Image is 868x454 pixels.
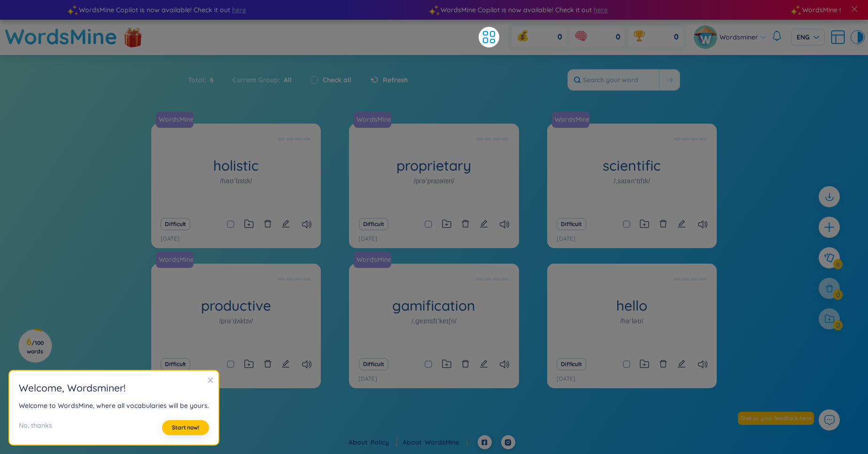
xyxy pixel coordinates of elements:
[353,255,392,264] a: WordsMine
[353,115,392,124] a: WordsMine
[720,32,758,42] span: Wordsminer
[677,360,686,368] span: edit
[558,32,562,42] span: 0
[232,5,246,15] span: here
[358,375,377,384] p: [DATE]
[349,157,519,174] h1: proprietary
[280,76,292,84] span: All
[354,112,395,128] a: WordsMine
[616,32,620,42] span: 0
[354,252,395,268] a: WordsMine
[480,218,488,231] button: edit
[425,438,467,446] a: WordsMine
[568,70,659,90] input: Search your word
[219,316,253,326] h1: /prəˈdʌktɪv/
[323,75,351,85] label: Check all
[24,338,46,355] h3: 6
[480,360,488,368] span: edit
[823,221,835,233] span: plus
[19,380,209,396] h2: Welcome , Wordsminer !
[552,112,593,128] a: WordsMine
[551,115,590,124] a: WordsMine
[614,176,650,186] h1: /ˌsaɪənˈtɪfɪk/
[434,5,795,15] div: WordsMine Copilot is now available! Check it out
[371,438,397,446] a: Policy
[359,358,388,370] button: Difficult
[677,219,686,228] span: edit
[207,377,214,384] span: close
[414,176,455,186] h1: /prəˈpraɪəteri/
[124,23,142,51] img: flashSalesIcon.a7f4f837.png
[358,235,377,243] p: [DATE]
[677,218,686,231] button: edit
[263,218,272,231] button: delete
[659,218,667,231] button: delete
[281,219,290,228] span: edit
[557,375,575,384] p: [DATE]
[694,25,717,49] img: avatar
[349,437,397,447] div: About
[557,218,586,230] button: Difficult
[557,358,586,370] button: Difficult
[461,358,470,371] button: delete
[19,420,52,435] div: No, thanks
[161,358,190,370] button: Difficult
[593,5,607,15] span: here
[155,115,194,124] a: WordsMine
[461,360,470,368] span: delete
[411,316,457,326] h1: /ˌɡeɪmɪfɪˈkeɪʃn/
[383,75,408,85] span: Refresh
[359,218,388,230] button: Difficult
[220,176,252,186] h1: /həʊˈlɪstɪk/
[480,358,488,371] button: edit
[172,424,199,431] span: Start now!
[151,297,321,314] h1: productive
[223,70,301,90] div: Current Group :
[620,316,643,326] h1: /həˈləʊ/
[281,218,290,231] button: edit
[547,297,717,314] h1: hello
[263,360,272,368] span: delete
[161,235,179,243] p: [DATE]
[156,112,197,128] a: WordsMine
[403,437,467,447] div: About
[206,75,214,85] span: 6
[19,400,209,411] div: Welcome to WordsMine, where all vocabularies will be yours.
[156,252,197,268] a: WordsMine
[5,20,117,53] a: WordsMine
[547,157,717,174] h1: scientific
[480,219,488,228] span: edit
[281,360,290,368] span: edit
[674,32,679,42] span: 0
[263,219,272,228] span: delete
[27,339,44,355] span: / 100 words
[188,70,223,90] div: Total :
[659,360,667,368] span: delete
[155,255,194,264] a: WordsMine
[557,235,575,243] p: [DATE]
[677,358,686,371] button: edit
[151,157,321,174] h1: holistic
[161,218,190,230] button: Difficult
[659,358,667,371] button: delete
[797,32,819,42] span: ENG
[281,358,290,371] button: edit
[162,420,209,435] button: Start now!
[461,218,470,231] button: delete
[263,358,272,371] button: delete
[72,5,434,15] div: WordsMine Copilot is now available! Check it out
[461,219,470,228] span: delete
[349,297,519,314] h1: gamification
[694,25,720,49] a: avatar
[659,219,667,228] span: delete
